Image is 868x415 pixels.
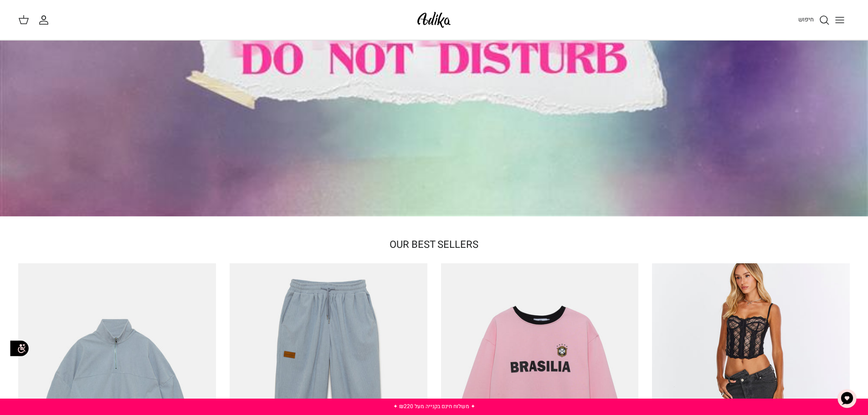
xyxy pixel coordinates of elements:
[38,15,53,26] a: החשבון שלי
[7,336,32,361] img: accessibility_icon02.svg
[830,10,850,30] button: Toggle menu
[390,237,478,252] a: OUR BEST SELLERS
[393,402,475,410] a: ✦ משלוח חינם בקנייה מעל ₪220 ✦
[415,9,453,31] img: Adika IL
[798,15,830,26] a: חיפוש
[798,15,814,24] span: חיפוש
[833,385,861,412] button: צ'אט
